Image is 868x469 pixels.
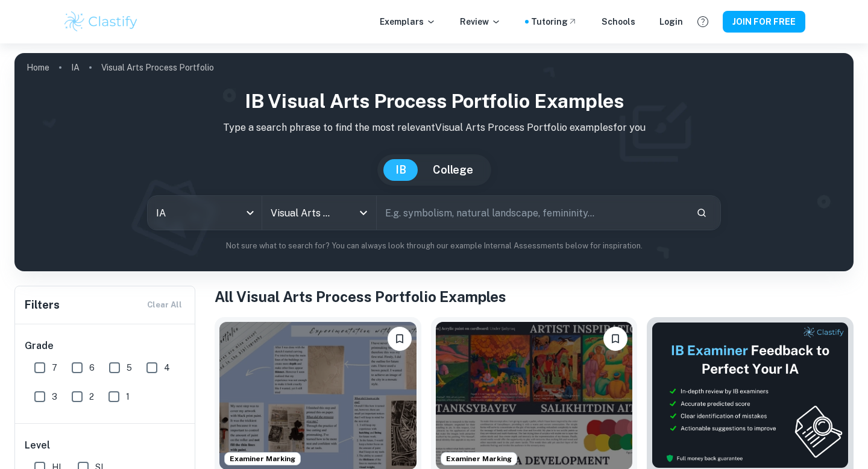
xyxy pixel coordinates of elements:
h1: All Visual Arts Process Portfolio Examples [215,286,854,307]
a: Login [659,15,683,28]
a: Home [27,59,49,76]
span: 1 [126,390,130,403]
h1: IB Visual Arts Process Portfolio examples [24,87,844,116]
span: Examiner Marking [441,453,517,464]
h6: Level [25,438,186,453]
div: IA [148,196,262,230]
p: Visual Arts Process Portfolio [101,61,214,74]
a: Schools [602,15,635,28]
a: IA [71,59,80,76]
img: Clastify logo [63,10,139,34]
span: 3 [52,390,57,403]
button: JOIN FOR FREE [723,11,805,33]
p: Type a search phrase to find the most relevant Visual Arts Process Portfolio examples for you [24,121,844,135]
img: Thumbnail [652,322,849,468]
p: Exemplars [380,15,436,28]
span: 7 [52,361,57,374]
span: 2 [89,390,94,403]
h6: Grade [25,339,186,353]
input: E.g. symbolism, natural landscape, femininity... [377,196,687,230]
h6: Filters [25,297,60,313]
button: Open [355,204,372,221]
p: Review [460,15,501,28]
button: Please log in to bookmark exemplars [603,327,627,351]
span: 4 [164,361,170,374]
a: Tutoring [531,15,577,28]
span: 5 [127,361,132,374]
button: Help and Feedback [693,11,713,32]
button: Please log in to bookmark exemplars [388,327,412,351]
span: 6 [89,361,95,374]
img: profile cover [14,53,854,271]
button: IB [383,159,418,181]
span: Examiner Marking [225,453,300,464]
button: College [421,159,485,181]
p: Not sure what to search for? You can always look through our example Internal Assessments below f... [24,240,844,252]
button: Search [691,203,712,223]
